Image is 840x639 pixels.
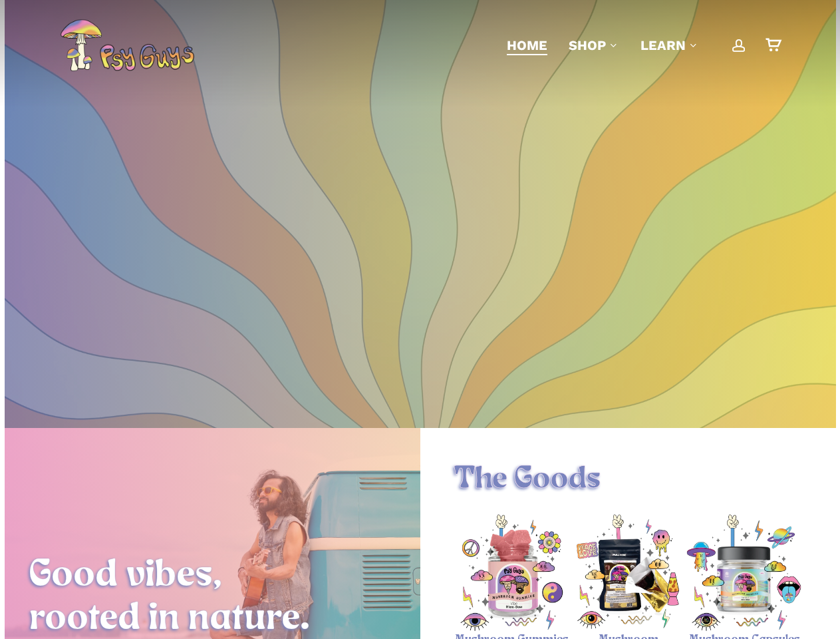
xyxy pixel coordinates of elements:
[507,37,547,53] span: Home
[569,37,606,53] span: Shop
[686,515,802,631] a: Magic Mushroom Capsules
[640,36,699,55] a: Learn
[454,515,570,631] img: Psychedelic mushroom gummies with vibrant icons and symbols.
[570,515,686,631] img: Psy Guys mushroom chocolate packaging with psychedelic designs.
[454,461,802,499] h1: The Goods
[454,515,570,631] a: Psychedelic Mushroom Gummies
[640,37,686,53] span: Learn
[569,36,619,55] a: Shop
[507,36,547,55] a: Home
[60,19,194,72] img: PsyGuys
[686,515,802,631] img: Psychedelic mushroom capsules with colorful illustrations.
[570,515,686,631] a: Magic Mushroom Chocolate Bar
